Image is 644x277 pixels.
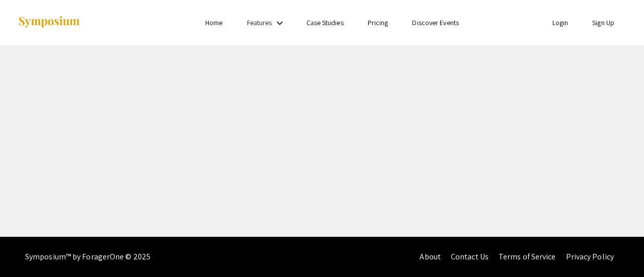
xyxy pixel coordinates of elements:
[412,18,459,27] a: Discover Events
[306,18,344,27] a: Case Studies
[25,237,150,277] div: Symposium™ by ForagerOne © 2025
[274,17,286,29] mat-icon: Expand Features list
[205,18,222,27] a: Home
[566,251,614,262] a: Privacy Policy
[499,251,556,262] a: Terms of Service
[451,251,489,262] a: Contact Us
[247,18,272,27] a: Features
[592,18,614,27] a: Sign Up
[552,18,569,27] a: Login
[368,18,388,27] a: Pricing
[18,16,80,29] img: Symposium by ForagerOne
[420,251,441,262] a: About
